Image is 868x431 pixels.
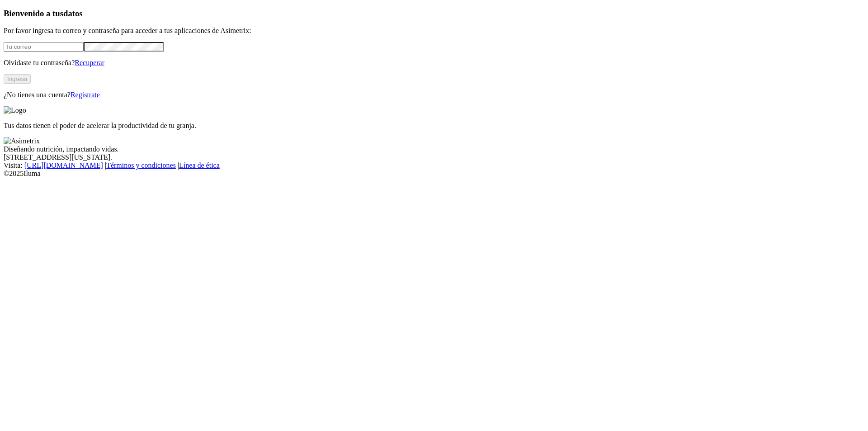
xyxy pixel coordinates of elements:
[24,161,103,169] a: [URL][DOMAIN_NAME]
[4,122,864,130] p: Tus datos tienen el poder de acelerar la productividad de tu granja.
[4,9,864,19] h3: Bienvenido a tus
[4,59,864,67] p: Olvidaste tu contraseña?
[4,42,84,52] input: Tu correo
[4,91,864,99] p: ¿No tienes una cuenta?
[4,106,26,114] img: Logo
[4,170,864,178] div: © 2025 Iluma
[63,9,83,18] span: datos
[4,137,40,145] img: Asimetrix
[71,91,100,99] a: Regístrate
[106,161,176,169] a: Términos y condiciones
[4,27,864,35] p: Por favor ingresa tu correo y contraseña para acceder a tus aplicaciones de Asimetrix:
[4,145,864,153] div: Diseñando nutrición, impactando vidas.
[4,153,864,161] div: [STREET_ADDRESS][US_STATE].
[4,161,864,170] div: Visita : | |
[179,161,220,169] a: Línea de ética
[75,59,104,66] a: Recuperar
[4,74,31,84] button: Ingresa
